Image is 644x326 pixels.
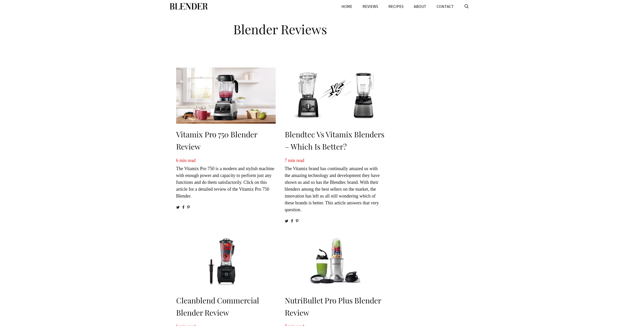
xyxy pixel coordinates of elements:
a: Vitamix Pro 750 Blender Review [176,129,257,152]
img: Vitamix Pro 750 Blender Review [176,68,276,124]
img: Cleanblend Commercial Blender Review [176,234,276,290]
span: 6 [176,158,178,163]
span: 7 [285,158,287,163]
h1: Blender Reviews [174,18,387,38]
span: min read [288,158,304,163]
a: Blendtec vs Vitamix Blenders – Which Is Better? [285,129,384,152]
img: NutriBullet Pro Plus Blender Review [285,234,384,290]
p: The Vitamix brand has continually amazed us with the amazing technology and development they have... [285,157,384,213]
p: The Vitamix Pro 750 is a modern and stylish machine with enough power and capacity to perform jus... [176,157,276,200]
a: NutriBullet Pro Plus Blender Review [285,295,381,318]
span: min read [179,158,195,163]
img: Blendtec vs Vitamix Blenders – Which Is Better? [285,68,384,124]
a: Cleanblend Commercial Blender Review [176,295,259,318]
